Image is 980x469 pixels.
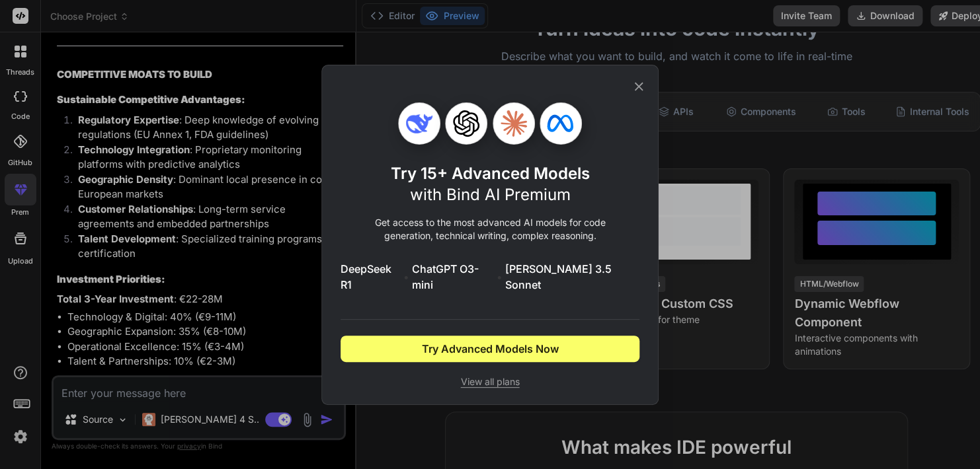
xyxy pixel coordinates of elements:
[406,110,432,137] img: Deepseek
[412,261,494,293] span: ChatGPT O3-mini
[410,185,571,204] span: with Bind AI Premium
[391,163,590,205] h1: Try 15+ Advanced Models
[505,261,639,293] span: [PERSON_NAME] 3.5 Sonnet
[403,269,409,285] span: •
[341,375,639,388] span: View all plans
[341,216,639,242] p: Get access to the most advanced AI models for code generation, technical writing, complex reasoning.
[341,261,401,293] span: DeepSeek R1
[497,269,503,285] span: •
[341,336,639,362] button: Try Advanced Models Now
[422,341,559,357] span: Try Advanced Models Now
